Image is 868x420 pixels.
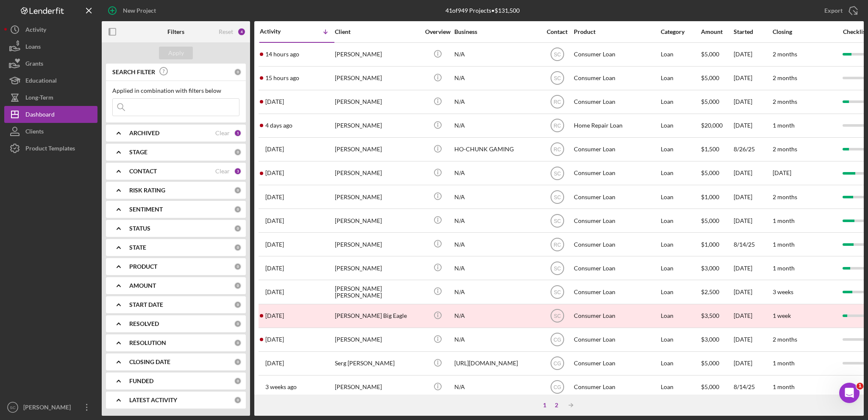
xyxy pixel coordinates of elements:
[661,233,700,256] div: Loan
[554,313,561,319] text: SC
[265,217,284,224] time: 2025-08-27 15:30
[574,43,659,66] div: Consumer Loan
[129,263,157,270] b: PRODUCT
[574,114,659,137] div: Home Repair Loan
[335,233,420,256] div: [PERSON_NAME]
[734,28,772,35] div: Started
[574,67,659,89] div: Consumer Loan
[661,281,700,303] div: Loan
[554,52,561,58] text: SC
[574,28,659,35] div: Product
[661,138,700,161] div: Loan
[773,98,797,105] time: 2 months
[454,305,539,327] div: N/A
[701,67,733,89] div: $5,000
[4,55,97,72] button: Grants
[129,244,146,251] b: STATE
[661,114,700,137] div: Loan
[816,2,864,19] button: Export
[129,397,177,403] b: LATEST ACTIVITY
[551,402,562,409] div: 2
[112,87,239,94] div: Applied in combination with filters below
[129,320,159,327] b: RESOLVED
[661,376,700,398] div: Loan
[265,75,299,81] time: 2025-09-01 21:49
[773,288,793,295] time: 3 weeks
[554,384,561,390] text: CG
[265,384,297,390] time: 2025-08-14 16:54
[661,328,700,351] div: Loan
[773,50,797,58] time: 2 months
[554,289,561,295] text: SC
[234,186,242,194] div: 0
[701,328,733,351] div: $3,000
[237,28,246,36] div: 4
[234,244,242,251] div: 0
[25,21,46,40] div: Activity
[554,194,561,200] text: SC
[574,257,659,279] div: Consumer Loan
[335,138,420,161] div: [PERSON_NAME]
[265,122,292,129] time: 2025-08-29 14:43
[335,305,420,327] div: [PERSON_NAME] Big Eagle
[574,233,659,256] div: Consumer Loan
[701,43,733,66] div: $5,000
[554,99,561,105] text: RC
[554,337,561,343] text: CG
[701,305,733,327] div: $3,500
[734,352,772,375] div: [DATE]
[25,89,53,108] div: Long-Term
[574,376,659,398] div: Consumer Loan
[265,241,284,248] time: 2025-08-26 22:16
[265,146,284,153] time: 2025-08-27 20:40
[265,265,284,272] time: 2025-08-26 18:23
[701,209,733,232] div: $5,000
[265,51,299,58] time: 2025-09-01 23:29
[554,75,561,81] text: SC
[734,233,772,256] div: 8/14/25
[734,328,772,351] div: [DATE]
[159,47,193,59] button: Apply
[4,89,97,106] a: Long-Term
[539,402,551,409] div: 1
[574,138,659,161] div: Consumer Loan
[454,43,539,66] div: N/A
[734,376,772,398] div: 8/14/25
[102,2,164,19] button: New Project
[4,399,97,416] button: SC[PERSON_NAME]
[454,28,539,35] div: Business
[773,169,791,176] time: [DATE]
[4,140,97,157] button: Product Templates
[454,186,539,208] div: N/A
[25,140,75,159] div: Product Templates
[422,28,453,35] div: Overview
[112,69,155,75] b: SEARCH FILTER
[4,123,97,140] button: Clients
[234,358,242,366] div: 0
[234,320,242,328] div: 0
[25,55,43,74] div: Grants
[661,28,700,35] div: Category
[554,147,561,153] text: RC
[4,72,97,89] a: Educational
[129,187,165,194] b: RISK RATING
[554,242,561,248] text: RC
[554,265,561,271] text: SC
[335,257,420,279] div: [PERSON_NAME]
[773,336,797,343] time: 2 months
[215,130,230,136] div: Clear
[335,114,420,137] div: [PERSON_NAME]
[4,38,97,55] a: Loans
[129,339,166,346] b: RESOLUTION
[734,67,772,89] div: [DATE]
[129,130,159,136] b: ARCHIVED
[734,138,772,161] div: 8/26/25
[335,352,420,375] div: Serg [PERSON_NAME]
[215,168,230,175] div: Clear
[335,28,420,35] div: Client
[554,123,561,129] text: RC
[734,91,772,113] div: [DATE]
[574,186,659,208] div: Consumer Loan
[701,186,733,208] div: $1,000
